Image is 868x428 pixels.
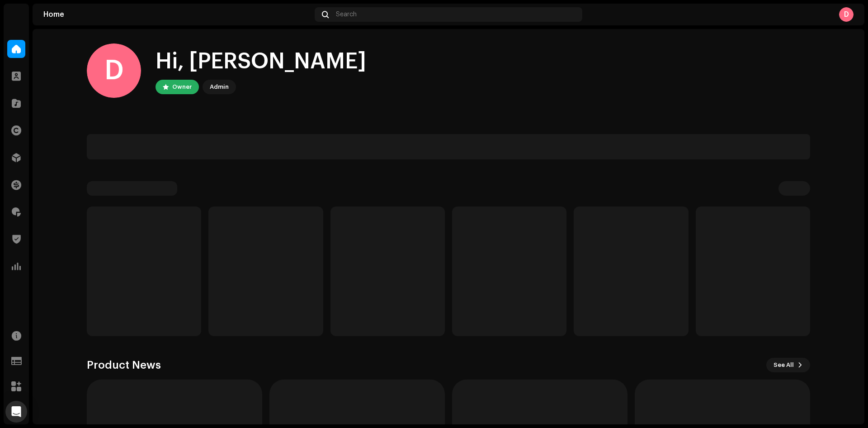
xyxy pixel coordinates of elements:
[774,356,794,374] span: See All
[87,358,161,372] h3: Product News
[210,82,229,92] div: Admin
[336,11,357,18] span: Search
[839,7,854,22] div: D
[5,401,27,423] div: Open Intercom Messenger
[43,11,311,18] div: Home
[766,358,810,372] button: See All
[172,82,192,92] div: Owner
[156,47,366,76] div: Hi, [PERSON_NAME]
[87,43,141,98] div: D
